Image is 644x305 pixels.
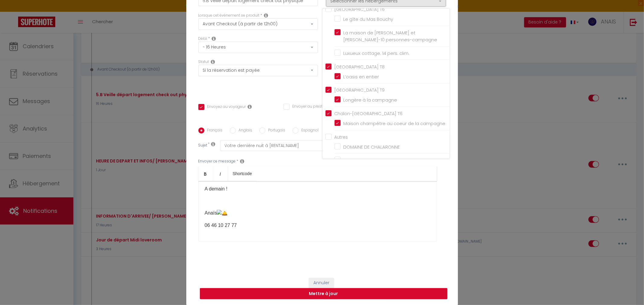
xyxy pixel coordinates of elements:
img: 🛎️ [217,210,228,217]
label: Délai [198,36,207,42]
a: Shortcode [228,166,257,181]
a: Italic [213,166,228,181]
i: Event Occur [264,13,268,18]
label: Sujet [198,143,207,149]
i: Booking status [211,59,215,64]
i: Subject [211,142,216,146]
button: Annuler [309,278,334,288]
label: Français [204,127,223,134]
label: Lorsque cet événement se produit [198,13,260,18]
label: Anglais [236,127,252,134]
i: Envoyer au voyageur [248,104,252,109]
span: DOMAINE DE CHALARONNE [344,144,400,150]
i: Message [240,159,245,164]
a: Bold [198,166,213,181]
label: Statut [198,59,209,65]
label: Espagnol [299,127,319,134]
span: La maison de [PERSON_NAME] et [PERSON_NAME]-10 personnes-campagne [344,30,437,43]
button: Ouvrir le widget de chat LiveChat [5,2,23,20]
label: Envoyer ce message [198,159,236,164]
p: 06 46 10 27 77 [205,222,431,229]
label: Portugais [265,127,286,134]
span: L’oasis en entier [344,74,379,80]
span: Autres [335,134,348,140]
label: Envoyez au voyageur [204,104,246,111]
p: Anaïs [205,209,431,217]
p: A demain ! [205,185,431,193]
span: Luxueux cottage. 14 pers. clim. [344,50,410,56]
span: [GEOGRAPHIC_DATA] T8 [335,64,385,70]
button: Mettre à jour [200,288,447,300]
i: Action Time [212,36,216,41]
